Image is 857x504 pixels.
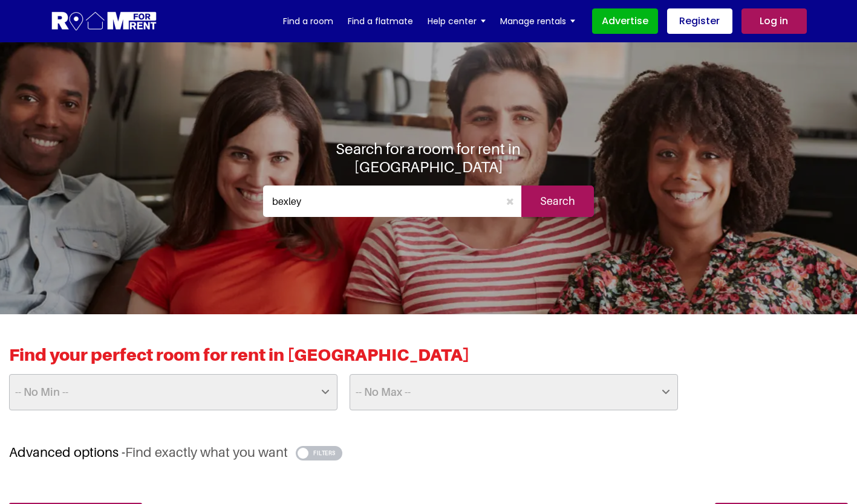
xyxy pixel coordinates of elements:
[500,12,575,30] a: Manage rentals
[592,8,658,34] a: Advertise
[428,12,486,30] a: Help center
[521,186,594,217] input: Search
[283,12,333,30] a: Find a room
[263,140,595,176] h1: Search for a room for rent in [GEOGRAPHIC_DATA]
[741,8,807,34] a: Log in
[667,8,732,34] a: Register
[263,186,500,217] input: Where do you want to live. Search by town or postcode
[125,444,288,460] span: Find exactly what you want
[348,12,413,30] a: Find a flatmate
[9,344,848,374] h2: Find your perfect room for rent in [GEOGRAPHIC_DATA]
[51,10,158,33] img: Logo for Room for Rent, featuring a welcoming design with a house icon and modern typography
[9,444,848,460] h3: Advanced options -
